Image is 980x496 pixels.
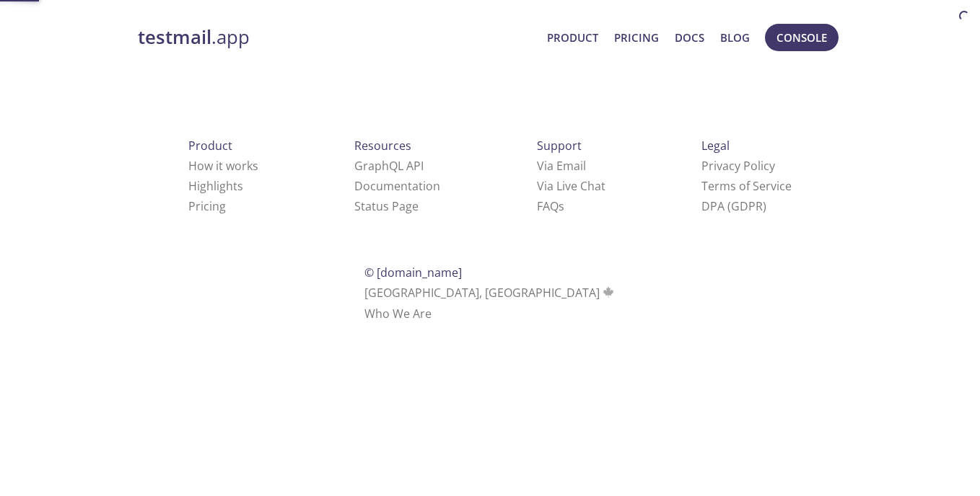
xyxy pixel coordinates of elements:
[138,25,535,50] a: testmail.app
[364,265,462,280] span: © [DOMAIN_NAME]
[188,138,232,154] span: Product
[188,198,226,214] a: Pricing
[364,285,616,301] span: [GEOGRAPHIC_DATA], [GEOGRAPHIC_DATA]
[354,178,440,194] a: Documentation
[701,158,775,174] a: Privacy Policy
[354,158,424,174] a: GraphQL API
[138,25,211,50] strong: testmail
[354,138,411,154] span: Resources
[675,28,704,47] a: Docs
[364,306,432,322] a: Who We Are
[765,24,839,51] button: Console
[701,178,792,194] a: Terms of Service
[354,198,419,214] a: Status Page
[776,28,827,47] span: Console
[547,28,598,47] a: Product
[537,178,605,194] a: Via Live Chat
[559,198,564,214] span: s
[701,198,766,214] a: DPA (GDPR)
[537,158,586,174] a: Via Email
[720,28,750,47] a: Blog
[701,138,730,154] span: Legal
[537,138,582,154] span: Support
[188,158,258,174] a: How it works
[537,198,564,214] a: FAQ
[614,28,659,47] a: Pricing
[188,178,243,194] a: Highlights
